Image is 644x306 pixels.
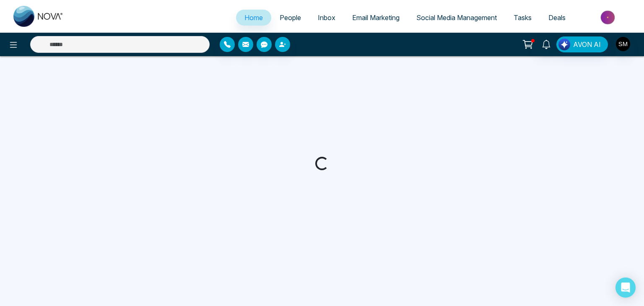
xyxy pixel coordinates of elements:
[244,13,263,22] span: Home
[573,39,601,49] span: AVON AI
[344,10,408,26] a: Email Marketing
[280,13,301,22] span: People
[416,13,497,22] span: Social Media Management
[514,13,532,22] span: Tasks
[616,37,630,51] img: User Avatar
[548,13,566,22] span: Deals
[540,10,574,26] a: Deals
[318,13,335,22] span: Inbox
[408,10,505,26] a: Social Media Management
[309,10,344,26] a: Inbox
[615,277,636,298] div: Open Intercom Messenger
[556,36,608,52] button: AVON AI
[271,10,309,26] a: People
[578,8,639,27] img: Market-place.gif
[236,10,271,26] a: Home
[352,13,400,22] span: Email Marketing
[505,10,540,26] a: Tasks
[13,6,64,27] img: Nova CRM Logo
[558,39,570,50] img: Lead Flow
